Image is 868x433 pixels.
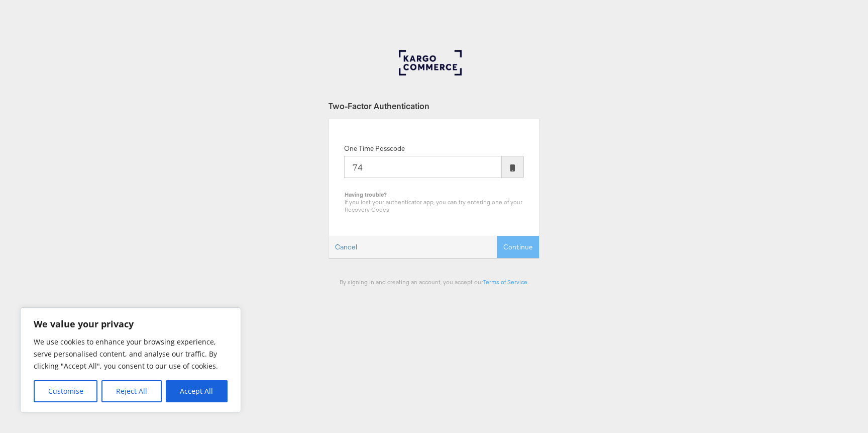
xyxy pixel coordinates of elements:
p: We use cookies to enhance your browsing experience, serve personalised content, and analyse our t... [34,336,228,372]
input: Enter the code [344,156,502,178]
div: Two-Factor Authentication [329,100,539,112]
button: Reject All [101,380,161,402]
a: Terms of Service [483,278,527,286]
b: Having trouble? [345,191,387,198]
label: One Time Passcode [344,144,405,153]
p: We value your privacy [34,318,228,330]
div: We value your privacy [20,307,241,413]
a: Cancel [329,236,363,258]
div: By signing in and creating an account, you accept our . [329,278,539,286]
button: Accept All [166,380,228,402]
button: Customise [34,380,97,402]
span: If you lost your authenticator app, you can try entering one of your Recovery Codes [345,198,522,213]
